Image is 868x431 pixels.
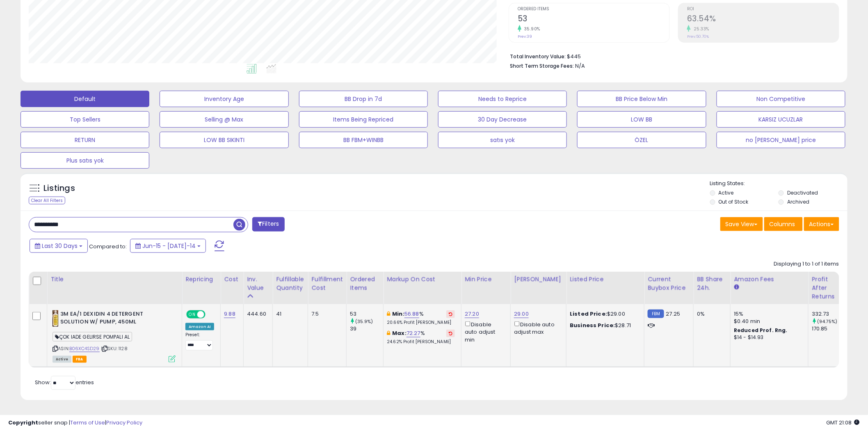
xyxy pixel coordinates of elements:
[570,322,638,329] div: $28.71
[350,310,383,318] div: 53
[734,334,802,341] div: $14 - $14.93
[510,53,566,60] b: Total Inventory Value:
[465,310,479,318] a: 27.20
[299,111,428,128] button: Items Being Repriced
[438,111,567,128] button: 30 Day Decrease
[43,183,75,194] h5: Listings
[510,62,574,69] b: Short Term Storage Fees:
[465,275,507,284] div: Min Price
[770,220,795,228] span: Columns
[350,275,380,292] div: Ordered Items
[392,310,404,318] b: Min:
[521,26,540,32] small: 35.90%
[697,275,727,292] div: BB Share 24h.
[697,310,724,318] div: 0%
[224,275,240,284] div: Cost
[774,260,839,268] div: Displaying 1 to 1 of 1 items
[70,419,105,426] a: Terms of Use
[438,91,567,107] button: Needs to Reprice
[734,310,802,318] div: 15%
[438,132,567,148] button: satıs yok
[407,329,420,337] a: 72.27
[717,111,845,128] button: KARSIZ UCUZLAR
[185,275,217,284] div: Repricing
[384,272,461,304] th: The percentage added to the cost of goods (COGS) that forms the calculator for Min & Max prices.
[355,318,373,325] small: (35.9%)
[160,91,288,107] button: Inventory Age
[518,34,532,39] small: Prev: 39
[387,320,455,326] p: 20.66% Profit [PERSON_NAME]
[687,34,709,39] small: Prev: 50.70%
[387,339,455,345] p: 24.62% Profit [PERSON_NAME]
[510,51,833,61] li: $445
[764,217,803,231] button: Columns
[224,310,235,318] a: 9.88
[311,275,343,292] div: Fulfillment Cost
[648,275,690,292] div: Current Buybox Price
[570,321,615,329] b: Business Price:
[691,26,709,32] small: 25.33%
[299,91,428,107] button: BB Drop in 7d
[21,132,149,148] button: RETURN
[717,132,845,148] button: no [PERSON_NAME] price
[204,311,217,318] span: OFF
[570,310,607,318] b: Listed Price:
[812,275,842,301] div: Profit After Returns
[575,62,585,70] span: N/A
[276,275,304,292] div: Fulfillable Quantity
[60,310,160,328] b: 3M EA/1 DEXIDIN 4 DETERGENT SOLUTION W/ PUMP, 450ML
[21,152,149,169] button: Plus satıs yok
[130,239,206,253] button: Jun-15 - [DATE]-14
[8,419,142,427] div: seller snap | |
[89,243,127,250] span: Compared to:
[252,217,284,232] button: Filters
[812,310,845,318] div: 332.73
[787,189,818,196] label: Deactivated
[514,310,529,318] a: 29.00
[518,14,669,25] h2: 53
[350,325,383,332] div: 39
[666,310,681,318] span: 27.25
[812,325,845,332] div: 170.85
[247,275,269,292] div: Inv. value
[392,329,407,337] b: Max:
[518,7,669,11] span: Ordered Items
[734,275,805,284] div: Amazon Fees
[73,356,87,363] span: FBA
[710,180,847,188] p: Listing States:
[648,309,664,318] small: FBM
[687,7,839,11] span: ROI
[311,310,340,318] div: 7.5
[720,217,763,231] button: Save View
[717,91,845,107] button: Non Competitive
[187,311,197,318] span: ON
[387,330,455,345] div: %
[734,284,739,291] small: Amazon Fees.
[787,198,809,205] label: Archived
[577,132,706,148] button: ÖZEL
[577,91,706,107] button: BB Price Below Min
[404,310,419,318] a: 56.88
[387,275,458,284] div: Markup on Cost
[185,323,214,330] div: Amazon AI
[21,91,149,107] button: Default
[577,111,706,128] button: LOW BB
[247,310,266,318] div: 444.60
[30,239,88,253] button: Last 30 Days
[53,356,71,363] span: All listings currently available for purchase on Amazon
[53,310,176,362] div: ASIN:
[53,310,58,327] img: 41+KSfr6h8L._SL40_.jpg
[827,419,860,426] span: 2025-08-14 21:08 GMT
[465,320,504,344] div: Disable auto adjust min
[21,111,149,128] button: Top Sellers
[719,198,749,205] label: Out of Stock
[142,242,196,250] span: Jun-15 - [DATE]-14
[570,275,641,284] div: Listed Price
[106,419,142,426] a: Privacy Policy
[29,197,65,204] div: Clear All Filters
[8,419,38,426] strong: Copyright
[687,14,839,25] h2: 63.54%
[514,275,563,284] div: [PERSON_NAME]
[185,332,214,351] div: Preset:
[719,189,734,196] label: Active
